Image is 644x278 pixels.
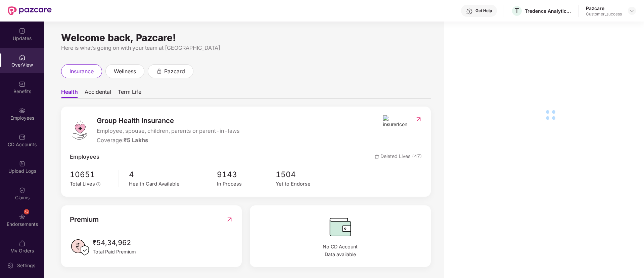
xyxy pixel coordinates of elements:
[217,180,276,188] div: In Process
[70,168,114,181] span: 10651
[259,214,422,240] img: CDBalanceIcon
[70,237,90,257] img: PaidPremiumIcon
[383,115,408,128] img: insurerIcon
[129,168,217,181] span: 4
[61,35,431,40] div: Welcome back, Pazcare!
[97,115,240,126] span: Group Health Insurance
[375,153,422,161] span: Deleted Lives (47)
[475,8,492,13] div: Get Help
[259,243,422,258] span: No CD Account Data available
[525,8,572,14] div: Tredence Analytics Solutions Private Limited
[118,88,141,98] span: Term Life
[586,11,622,17] div: Customer_success
[70,120,90,140] img: logo
[19,81,26,87] img: svg+xml;base64,PHN2ZyBpZD0iQmVuZWZpdHMiIHhtbG5zPSJodHRwOi8vd3d3LnczLm9yZy8yMDAwL3N2ZyIgd2lkdGg9Ij...
[97,136,240,145] div: Coverage:
[164,67,185,76] span: pazcard
[276,180,334,188] div: Yet to Endorse
[19,107,26,114] img: svg+xml;base64,PHN2ZyBpZD0iRW1wbG95ZWVzIiB4bWxucz0iaHR0cDovL3d3dy53My5vcmcvMjAwMC9zdmciIHdpZHRoPS...
[276,168,334,181] span: 1504
[19,160,26,167] img: svg+xml;base64,PHN2ZyBpZD0iVXBsb2FkX0xvZ3MiIGRhdGEtbmFtZT0iVXBsb2FkIExvZ3MiIHhtbG5zPSJodHRwOi8vd3...
[226,214,233,225] img: RedirectIcon
[70,67,94,76] span: insurance
[19,213,26,220] img: svg+xml;base64,PHN2ZyBpZD0iRW5kb3JzZW1lbnRzIiB4bWxucz0iaHR0cDovL3d3dy53My5vcmcvMjAwMC9zdmciIHdpZH...
[70,214,99,225] span: Premium
[114,67,136,76] span: wellness
[8,6,52,15] img: New Pazcare Logo
[93,237,136,248] span: ₹54,34,962
[217,168,276,181] span: 9143
[586,5,622,11] div: Pazcare
[124,137,148,144] span: ₹5 Lakhs
[466,8,473,15] img: svg+xml;base64,PHN2ZyBpZD0iSGVscC0zMngzMiIgeG1sbnM9Imh0dHA6Ly93d3cudzMub3JnLzIwMDAvc3ZnIiB3aWR0aD...
[15,262,37,269] div: Settings
[375,155,379,159] img: deleteIcon
[629,8,635,13] img: svg+xml;base64,PHN2ZyBpZD0iRHJvcGRvd24tMzJ4MzIiIHhtbG5zPSJodHRwOi8vd3d3LnczLm9yZy8yMDAwL3N2ZyIgd2...
[70,181,95,187] span: Total Lives
[19,54,26,61] img: svg+xml;base64,PHN2ZyBpZD0iSG9tZSIgeG1sbnM9Imh0dHA6Ly93d3cudzMub3JnLzIwMDAvc3ZnIiB3aWR0aD0iMjAiIG...
[19,134,26,141] img: svg+xml;base64,PHN2ZyBpZD0iQ0RfQWNjb3VudHMiIGRhdGEtbmFtZT0iQ0QgQWNjb3VudHMiIHhtbG5zPSJodHRwOi8vd3...
[93,248,136,255] span: Total Paid Premium
[24,209,29,214] div: 52
[129,180,217,188] div: Health Card Available
[70,153,99,161] span: Employees
[61,44,431,52] div: Here is what’s going on with your team at [GEOGRAPHIC_DATA]
[61,88,78,98] span: Health
[19,240,26,247] img: svg+xml;base64,PHN2ZyBpZD0iTXlfT3JkZXJzIiBkYXRhLW5hbWU9Ik15IE9yZGVycyIgeG1sbnM9Imh0dHA6Ly93d3cudz...
[19,187,26,194] img: svg+xml;base64,PHN2ZyBpZD0iQ2xhaW0iIHhtbG5zPSJodHRwOi8vd3d3LnczLm9yZy8yMDAwL3N2ZyIgd2lkdGg9IjIwIi...
[96,182,100,186] span: info-circle
[515,7,519,15] span: T
[156,68,162,74] div: animation
[415,116,422,123] img: RedirectIcon
[7,262,14,269] img: svg+xml;base64,PHN2ZyBpZD0iU2V0dGluZy0yMHgyMCIgeG1sbnM9Imh0dHA6Ly93d3cudzMub3JnLzIwMDAvc3ZnIiB3aW...
[85,88,111,98] span: Accidental
[97,127,240,135] span: Employee, spouse, children, parents or parent-in-laws
[19,28,26,34] img: svg+xml;base64,PHN2ZyBpZD0iVXBkYXRlZCIgeG1sbnM9Imh0dHA6Ly93d3cudzMub3JnLzIwMDAvc3ZnIiB3aWR0aD0iMj...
